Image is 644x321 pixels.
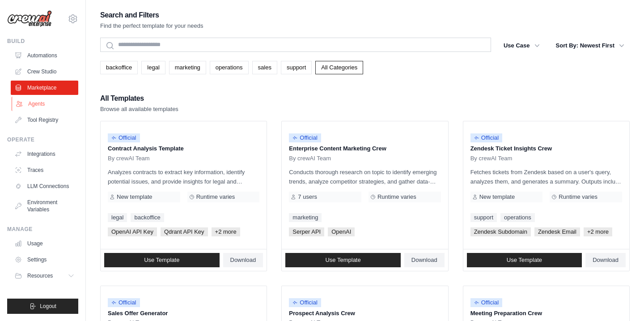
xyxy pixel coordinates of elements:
a: Agents [12,97,79,111]
span: Logout [40,303,56,310]
a: backoffice [131,213,164,222]
a: Crew Studio [11,64,78,79]
a: Use Template [104,253,220,267]
span: Use Template [507,257,542,264]
span: Resources [27,272,53,279]
a: support [281,61,312,74]
span: Runtime varies [377,193,416,201]
span: 7 users [298,193,317,201]
button: Use Case [498,38,545,54]
span: By crewAI Team [108,155,150,162]
a: marketing [169,61,206,74]
p: Contract Analysis Template [108,144,259,153]
p: Conducts thorough research on topic to identify emerging trends, analyze competitor strategies, a... [289,167,441,186]
span: Official [470,133,503,142]
span: Runtime varies [196,193,235,201]
span: +2 more [212,227,240,236]
span: Official [470,298,503,307]
span: Official [108,133,140,142]
span: +2 more [584,227,612,236]
span: New template [117,193,152,201]
span: Use Template [325,257,360,264]
span: New template [479,193,515,201]
img: Logo [7,10,52,27]
span: Use Template [144,257,179,264]
span: Runtime varies [559,193,597,201]
p: Meeting Preparation Crew [470,309,622,318]
button: Logout [7,299,78,314]
p: Zendesk Ticket Insights Crew [470,144,622,153]
a: Tool Registry [11,113,78,127]
p: Fetches tickets from Zendesk based on a user's query, analyzes them, and generates a summary. Out... [470,167,622,186]
span: Official [289,298,321,307]
button: Sort By: Newest First [551,38,630,54]
a: Settings [11,253,78,267]
span: OpenAI API Key [108,227,157,236]
a: sales [252,61,277,74]
span: OpenAI [328,227,355,236]
a: legal [108,213,127,222]
a: Use Template [467,253,582,267]
div: Build [7,38,78,45]
a: Download [404,253,445,267]
div: Manage [7,226,78,233]
h2: All Templates [100,92,178,105]
a: legal [141,61,165,74]
a: marketing [289,213,322,222]
a: Automations [11,48,78,63]
a: support [470,213,497,222]
p: Analyzes contracts to extract key information, identify potential issues, and provide insights fo... [108,167,259,186]
h2: Search and Filters [100,9,203,21]
span: Download [593,257,619,264]
a: Marketplace [11,81,78,95]
p: Browse all available templates [100,105,178,114]
span: Zendesk Subdomain [470,227,531,236]
a: operations [210,61,249,74]
span: By crewAI Team [289,155,331,162]
p: Prospect Analysis Crew [289,309,441,318]
span: Serper API [289,227,324,236]
a: All Categories [315,61,363,74]
a: Integrations [11,147,78,161]
span: Official [108,298,140,307]
p: Sales Offer Generator [108,309,259,318]
span: Zendesk Email [534,227,580,236]
p: Enterprise Content Marketing Crew [289,144,441,153]
a: operations [500,213,535,222]
a: backoffice [100,61,138,74]
div: Operate [7,136,78,143]
a: Environment Variables [11,195,78,217]
span: By crewAI Team [470,155,513,162]
span: Download [411,257,437,264]
a: Usage [11,236,78,251]
p: Find the perfect template for your needs [100,21,203,30]
a: Download [585,253,626,267]
span: Download [230,257,256,264]
a: Download [223,253,263,267]
a: LLM Connections [11,179,78,193]
button: Resources [11,269,78,283]
a: Use Template [285,253,401,267]
span: Qdrant API Key [161,227,208,236]
a: Traces [11,163,78,177]
span: Official [289,133,321,142]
